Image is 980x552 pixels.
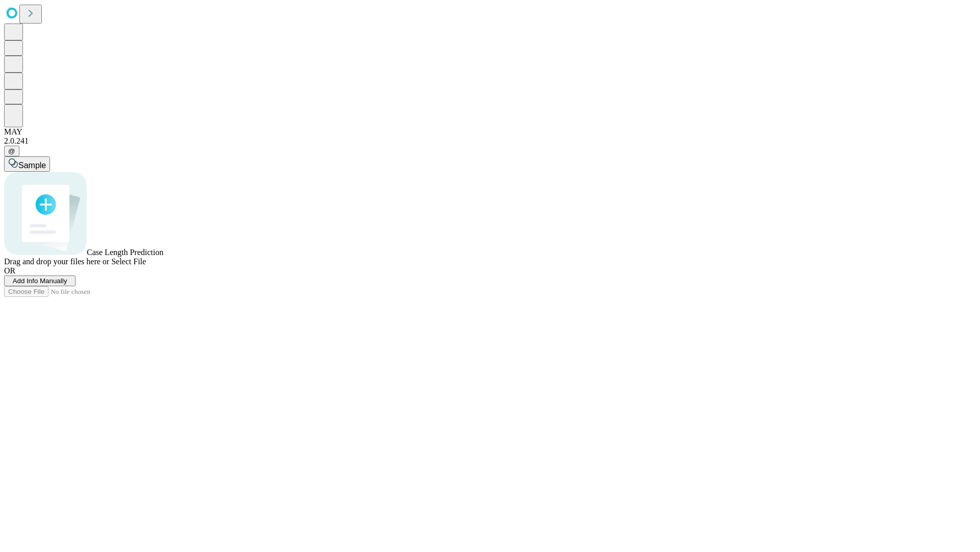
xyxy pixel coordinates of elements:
span: Case Length Prediction [87,248,163,257]
span: Drag and drop your files here or [4,257,109,266]
div: 2.0.241 [4,136,976,146]
div: MAY [4,127,976,136]
span: Add Info Manually [13,277,67,285]
button: Sample [4,156,50,172]
button: @ [4,146,19,156]
button: Add Info Manually [4,275,76,286]
span: Sample [18,161,46,170]
span: @ [8,147,15,155]
span: OR [4,266,15,275]
span: Select File [111,257,146,266]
